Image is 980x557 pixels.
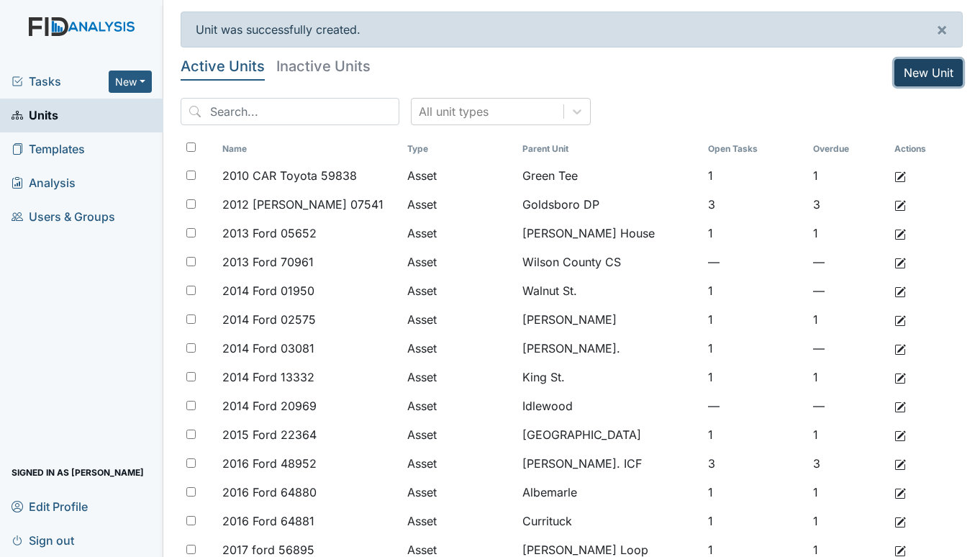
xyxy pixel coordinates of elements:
th: Toggle SortBy [702,137,807,161]
td: 1 [807,363,889,391]
td: 1 [702,478,807,507]
td: Asset [401,276,517,305]
input: Toggle All Rows Selected [186,142,196,152]
td: [PERSON_NAME] House [517,219,702,248]
span: 2015 Ford 22364 [222,426,317,443]
td: 1 [702,219,807,248]
a: New Unit [894,59,963,86]
td: Asset [401,507,517,535]
h5: Inactive Units [276,59,371,73]
td: [PERSON_NAME]. [517,334,702,363]
td: Walnut St. [517,276,702,305]
th: Toggle SortBy [217,137,402,161]
td: 3 [807,190,889,219]
span: 2016 Ford 48952 [222,455,317,472]
span: 2013 Ford 70961 [222,253,314,271]
td: Asset [401,478,517,507]
td: — [807,391,889,420]
td: 3 [702,190,807,219]
span: 2014 Ford 02575 [222,311,316,328]
td: Asset [401,248,517,276]
th: Toggle SortBy [517,137,702,161]
span: 2014 Ford 01950 [222,282,314,299]
td: Goldsboro DP [517,190,702,219]
td: [GEOGRAPHIC_DATA] [517,420,702,449]
td: 1 [807,305,889,334]
th: Toggle SortBy [401,137,517,161]
td: 1 [807,478,889,507]
td: 1 [702,363,807,391]
div: Unit was successfully created. [181,12,963,47]
td: [PERSON_NAME]. ICF [517,449,702,478]
td: — [807,276,889,305]
td: [PERSON_NAME] [517,305,702,334]
td: Asset [401,449,517,478]
div: All unit types [419,103,489,120]
th: Actions [889,137,961,161]
span: Units [12,104,58,127]
td: Green Tee [517,161,702,190]
span: 2014 Ford 20969 [222,397,317,415]
span: 2010 CAR Toyota 59838 [222,167,357,184]
td: 3 [807,449,889,478]
td: 1 [702,420,807,449]
td: Currituck [517,507,702,535]
span: × [936,19,948,40]
td: 1 [807,219,889,248]
td: Albemarle [517,478,702,507]
a: Tasks [12,73,109,90]
td: Asset [401,190,517,219]
td: — [807,334,889,363]
td: Asset [401,334,517,363]
td: Asset [401,391,517,420]
td: 3 [702,449,807,478]
span: Templates [12,138,85,160]
td: 1 [807,420,889,449]
td: 1 [702,305,807,334]
td: Asset [401,161,517,190]
span: Users & Groups [12,206,115,228]
td: King St. [517,363,702,391]
td: Wilson County CS [517,248,702,276]
span: Analysis [12,172,76,194]
td: 1 [702,334,807,363]
td: 1 [702,161,807,190]
h5: Active Units [181,59,265,73]
td: Asset [401,363,517,391]
td: — [702,391,807,420]
td: 1 [807,507,889,535]
span: 2013 Ford 05652 [222,225,317,242]
td: 1 [702,507,807,535]
span: 2014 Ford 03081 [222,340,314,357]
td: Asset [401,420,517,449]
span: 2016 Ford 64881 [222,512,314,530]
span: 2014 Ford 13332 [222,368,314,386]
span: 2016 Ford 64880 [222,484,317,501]
span: 2012 [PERSON_NAME] 07541 [222,196,384,213]
td: 1 [702,276,807,305]
button: New [109,71,152,93]
td: Idlewood [517,391,702,420]
span: Sign out [12,529,74,551]
button: × [922,12,962,47]
th: Toggle SortBy [807,137,889,161]
td: Asset [401,305,517,334]
span: Edit Profile [12,495,88,517]
input: Search... [181,98,399,125]
td: 1 [807,161,889,190]
td: Asset [401,219,517,248]
td: — [702,248,807,276]
td: — [807,248,889,276]
span: Signed in as [PERSON_NAME] [12,461,144,484]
